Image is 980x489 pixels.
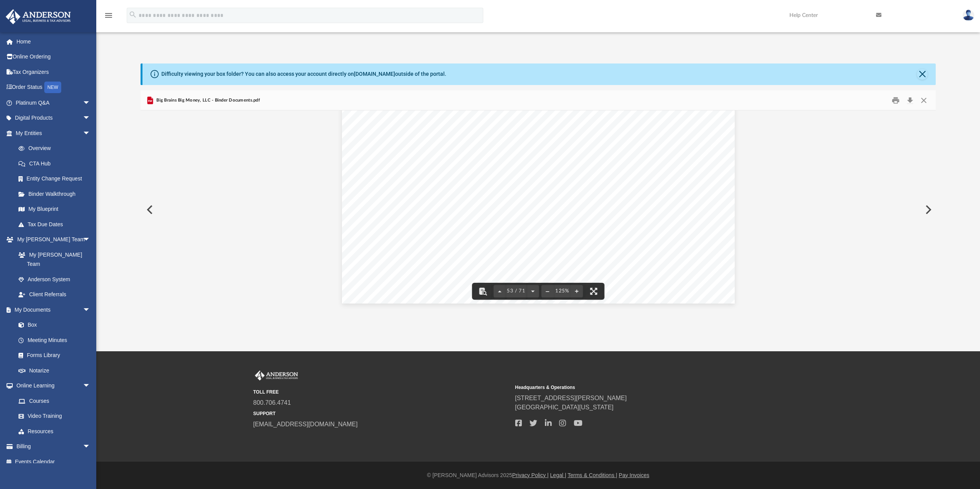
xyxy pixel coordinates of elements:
button: Zoom in [571,283,583,300]
a: menu [104,15,113,20]
span: means: [455,166,477,174]
button: Enter fullscreen [585,283,602,300]
span: employees, [573,207,608,215]
span: Qualified Appraiser [408,237,471,245]
span: arrow_drop_down [83,110,98,126]
span: A [683,135,688,143]
a: Binder Walkthrough [11,186,102,202]
a: My Entitiesarrow_drop_down [5,125,102,141]
span: 45 [420,273,427,280]
span: Representatives. [411,216,462,224]
div: Document Viewer [141,110,936,309]
span: arrow_drop_down [83,95,98,111]
a: CTA Hub [11,156,102,171]
small: TOLL FREE [253,389,510,396]
a: Order StatusNEW [5,80,102,95]
a: Tax Organizers [5,64,102,80]
div: © [PERSON_NAME] Advisors 2025 [96,471,980,479]
span: of [412,273,418,280]
span: each Member; [411,177,456,184]
span: Protected Person [400,166,453,174]
a: Overview [11,141,102,156]
span: is the recipient of a Permitted Transfer. [467,144,588,152]
button: Previous page [493,283,506,300]
span: arrow_drop_down [83,125,98,141]
span: 41 [404,273,410,280]
span: arrow_drop_down [83,302,98,318]
span: A [400,135,405,143]
button: Close [917,69,928,80]
span: to time under [400,114,441,122]
span: each [411,207,425,215]
span: officers, [541,207,566,215]
a: Courses [11,393,98,409]
button: Toggle findbar [474,283,491,300]
a: Legal | [550,472,566,478]
span: Permitted Transfer [409,135,469,143]
span: A [400,237,405,245]
span: is a Membership Interest transfer made under [472,135,622,143]
a: Online Ordering [5,49,102,65]
a: Box [11,317,94,333]
img: User Pic [963,10,974,21]
button: Zoom out [541,283,554,300]
div: Preview [141,90,936,309]
a: [STREET_ADDRESS][PERSON_NAME] [515,395,627,401]
a: Billingarrow_drop_down [5,439,102,454]
span: of [432,207,438,215]
span: Legal [671,207,688,215]
small: SUPPORT [253,410,510,417]
a: Entity Change Request [11,171,102,187]
a: Forms Library [11,348,94,363]
button: Previous File [141,199,157,220]
a: My Blueprint [11,202,98,217]
span: each Member’s officer, director, shareholder, partner, member, controlling Affiliate, [411,187,688,195]
small: Headquarters & Operations [515,384,772,391]
a: Pay Invoices [619,472,649,478]
span: p Interests may be adjusted from time [573,105,688,113]
span: the [444,207,454,215]
span: arrow_drop_down [83,378,98,394]
a: Privacy Policy | [512,472,549,478]
a: Online Learningarrow_drop_down [5,378,98,394]
a: My [PERSON_NAME] Teamarrow_drop_down [5,232,98,247]
a: Resources [11,424,98,439]
span: arrow_drop_down [83,439,98,455]
div: NEW [44,82,61,93]
a: Home [5,34,102,49]
span: Big Brains Big Money, LLC - Binder Documents.pdf [155,97,260,104]
span: or [658,207,664,215]
span: Protected Person [415,155,472,163]
a: Terms & Conditions | [568,472,617,478]
div: Current zoom level [554,289,571,294]
span: ([GEOGRAPHIC_DATA]) [400,227,474,234]
a: Digital Productsarrow_drop_down [5,110,102,126]
button: 53 / 71 [506,283,527,300]
a: [DOMAIN_NAME] [354,71,395,77]
span: means an appraiser who is a member of the American Society of [475,237,688,245]
a: Anderson System [11,272,98,287]
button: Print [888,94,903,106]
span: . [484,114,486,122]
button: Download [903,94,917,106]
span: (dd) [400,155,414,163]
a: [EMAIL_ADDRESS][DOMAIN_NAME] [253,421,358,427]
a: My Documentsarrow_drop_down [5,302,98,317]
span: Appraisers, Business Valuations Division, and accredited to perform business appraisals or [400,246,689,254]
a: [GEOGRAPHIC_DATA][US_STATE] [515,404,614,411]
a: Events Calendar [5,454,102,469]
a: Platinum Q&Aarrow_drop_down [5,95,102,110]
a: Meeting Minutes [11,332,98,348]
span: arrow_drop_down [83,232,98,248]
img: Anderson Advisors Platinum Portal [3,9,73,24]
a: My [PERSON_NAME] Team [11,247,94,272]
button: Next File [919,199,936,220]
i: menu [104,11,113,20]
span: Managers, [502,207,534,215]
span: employee, agent, or Legal Representative and each of their controlling Affiliates; and [411,196,674,204]
a: Tax Due Dates [11,217,102,232]
span: Agreement of [418,265,457,272]
span: and [614,207,625,215]
a: Client Referrals [11,287,98,302]
span: interest in any of the assets of the Company. [GEOGRAPHIC_DATA] [400,105,611,113]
